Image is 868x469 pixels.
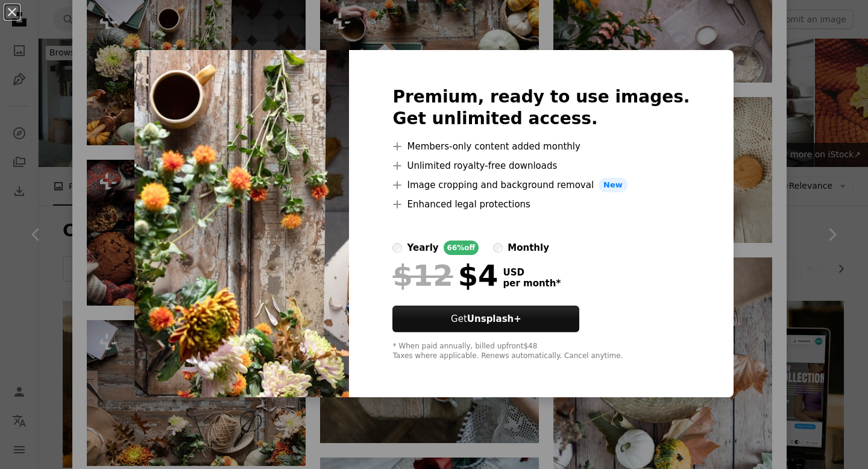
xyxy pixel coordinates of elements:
span: $12 [392,260,453,291]
li: Enhanced legal protections [392,197,690,212]
button: GetUnsplash+ [392,306,579,332]
div: monthly [508,241,549,255]
strong: Unsplash+ [467,313,521,324]
input: monthly [493,243,503,253]
div: yearly [407,241,438,255]
h2: Premium, ready to use images. Get unlimited access. [392,86,690,130]
div: $4 [392,260,498,291]
div: * When paid annually, billed upfront $48 Taxes where applicable. Renews automatically. Cancel any... [392,342,690,361]
input: yearly66%off [392,243,402,253]
li: Members-only content added monthly [392,139,690,154]
span: per month * [503,278,561,289]
li: Unlimited royalty-free downloads [392,159,690,173]
li: Image cropping and background removal [392,178,690,192]
span: USD [503,267,561,278]
div: 66% off [444,241,479,255]
span: New [599,178,627,192]
img: premium_photo-1666899830174-12b4a555f0e9 [134,50,349,397]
